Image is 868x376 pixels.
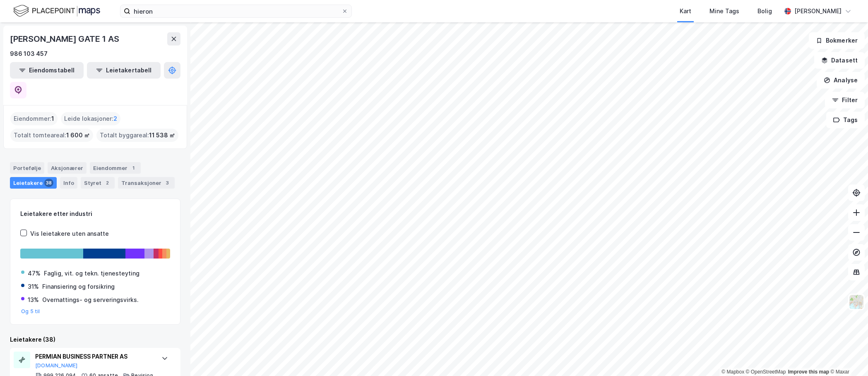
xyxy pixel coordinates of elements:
[149,130,175,140] span: 11 538 ㎡
[721,369,744,375] a: Mapbox
[814,52,865,69] button: Datasett
[20,209,170,219] div: Leietakere etter industri
[794,6,842,16] div: [PERSON_NAME]
[10,162,44,174] div: Portefølje
[42,282,115,292] div: Finansiering og forsikring
[680,6,691,16] div: Kart
[42,295,139,305] div: Overnattings- og serveringsvirks.
[87,62,161,79] button: Leietakertabell
[10,49,48,59] div: 986 103 457
[35,362,78,369] button: [DOMAIN_NAME]
[113,114,117,124] span: 2
[96,129,178,142] div: Totalt byggareal :
[118,177,175,189] div: Transaksjoner
[757,6,772,16] div: Bolig
[809,32,865,49] button: Bokmerker
[10,112,58,125] div: Eiendommer :
[849,294,864,310] img: Z
[61,112,120,125] div: Leide lokasjoner :
[827,336,868,376] div: Kontrollprogram for chat
[788,369,829,375] a: Improve this map
[10,177,57,189] div: Leietakere
[130,5,341,17] input: Søk på adresse, matrikkel, gårdeiere, leietakere eller personer
[81,177,115,189] div: Styret
[44,268,139,278] div: Faglig, vit. og tekn. tjenesteyting
[163,179,171,187] div: 3
[129,164,137,172] div: 1
[28,268,41,278] div: 47%
[827,336,868,376] iframe: Chat Widget
[10,32,120,46] div: [PERSON_NAME] GATE 1 AS
[51,114,54,124] span: 1
[826,112,865,128] button: Tags
[35,352,153,362] div: PERMIAN BUSINESS PARTNER AS
[60,177,77,189] div: Info
[746,369,786,375] a: OpenStreetMap
[90,162,141,174] div: Eiendommer
[10,335,180,345] div: Leietakere (38)
[817,72,865,89] button: Analyse
[13,4,100,18] img: logo.f888ab2527a4732fd821a326f86c7f29.svg
[21,308,40,315] button: Og 5 til
[30,229,109,239] div: Vis leietakere uten ansatte
[10,129,93,142] div: Totalt tomteareal :
[48,162,87,174] div: Aksjonærer
[28,295,39,305] div: 13%
[66,130,90,140] span: 1 600 ㎡
[44,179,53,187] div: 38
[825,92,865,108] button: Filter
[28,282,39,292] div: 31%
[103,179,111,187] div: 2
[709,6,739,16] div: Mine Tags
[10,62,84,79] button: Eiendomstabell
